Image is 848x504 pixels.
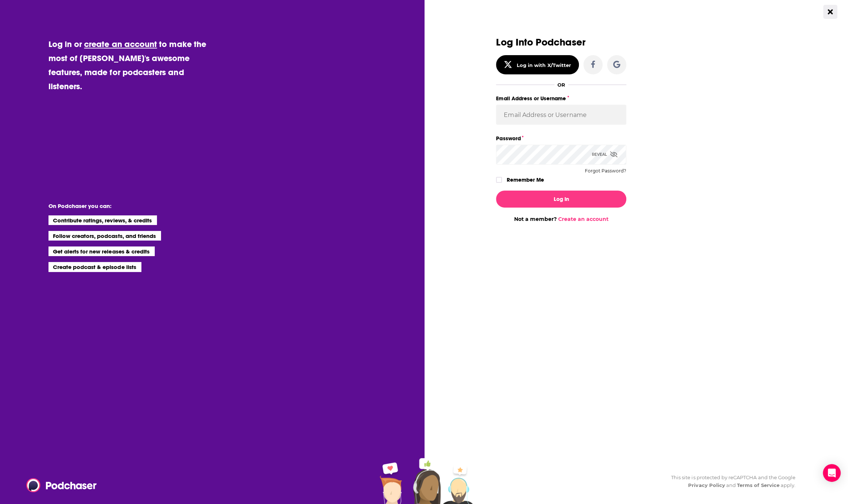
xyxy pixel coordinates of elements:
[496,94,626,103] label: Email Address or Username
[517,62,571,68] div: Log in with X/Twitter
[665,474,795,489] div: This site is protected by reCAPTCHA and the Google and apply.
[496,191,626,208] button: Log In
[592,145,617,164] div: Reveal
[48,231,161,241] li: Follow creators, podcasts, and friends
[48,262,141,272] li: Create podcast & episode lists
[496,216,626,222] div: Not a member?
[507,175,544,185] label: Remember Me
[585,168,626,174] button: Forgot Password?
[823,464,841,482] div: Open Intercom Messenger
[558,216,609,222] a: Create an account
[823,5,837,19] button: Close Button
[26,478,91,492] a: Podchaser - Follow, Share and Rate Podcasts
[557,82,565,88] div: OR
[496,37,626,48] h3: Log Into Podchaser
[737,482,780,488] a: Terms of Service
[48,202,197,209] li: On Podchaser you can:
[496,134,626,143] label: Password
[496,105,626,125] input: Email Address or Username
[496,55,579,74] button: Log in with X/Twitter
[84,39,157,49] a: create an account
[26,478,97,492] img: Podchaser - Follow, Share and Rate Podcasts
[48,215,157,225] li: Contribute ratings, reviews, & credits
[688,482,725,488] a: Privacy Policy
[48,246,155,256] li: Get alerts for new releases & credits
